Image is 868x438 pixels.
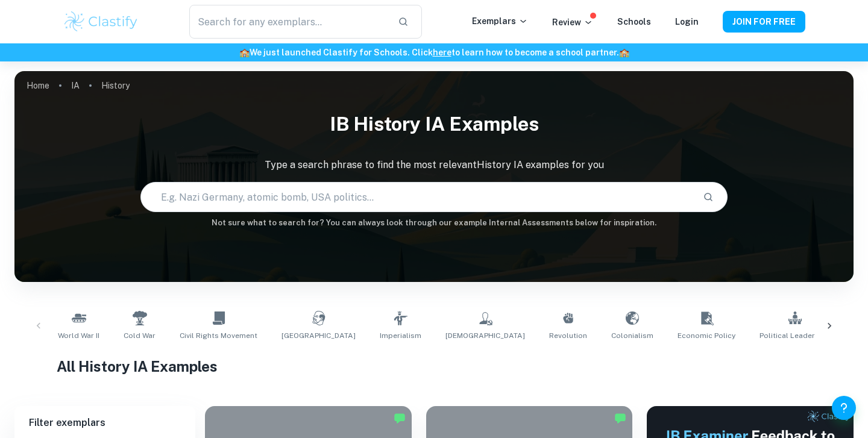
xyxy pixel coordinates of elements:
span: Colonialism [611,330,653,341]
a: Login [675,17,699,27]
span: Economic Policy [678,330,735,341]
span: Civil Rights Movement [180,330,257,341]
span: World War II [58,330,99,341]
h1: IB History IA examples [14,105,854,143]
a: here [433,48,451,57]
span: Political Leadership [759,330,830,341]
p: Review [552,16,593,29]
a: Schools [617,17,651,27]
button: Search [698,187,719,207]
span: 🏫 [619,48,629,57]
input: Search for any exemplars... [189,5,388,39]
h1: All History IA Examples [57,355,812,377]
h6: Not sure what to search for? You can always look through our example Internal Assessments below f... [14,217,854,229]
span: 🏫 [239,48,250,57]
button: Help and Feedback [832,396,856,420]
a: IA [71,77,80,94]
img: Marked [614,412,626,424]
h6: We just launched Clastify for Schools. Click to learn how to become a school partner. [2,46,866,59]
button: JOIN FOR FREE [723,11,805,33]
span: [DEMOGRAPHIC_DATA] [445,330,525,341]
img: Marked [394,412,406,424]
p: History [101,79,130,92]
span: Imperialism [380,330,421,341]
input: E.g. Nazi Germany, atomic bomb, USA politics... [141,180,693,214]
img: Clastify logo [63,10,139,34]
span: Revolution [549,330,587,341]
p: Exemplars [472,14,528,28]
a: Home [27,77,49,94]
p: Type a search phrase to find the most relevant History IA examples for you [14,158,854,172]
span: Cold War [124,330,156,341]
span: [GEOGRAPHIC_DATA] [281,330,356,341]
